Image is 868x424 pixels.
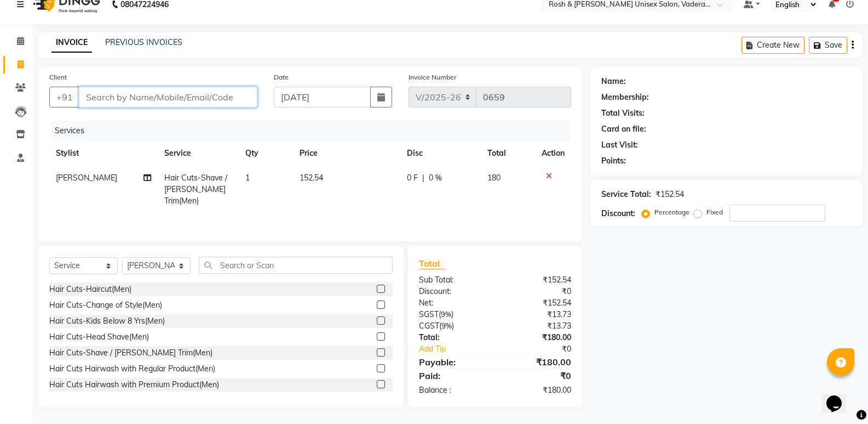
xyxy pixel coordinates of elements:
div: Services [50,121,579,141]
div: Hair Cuts-Haircut(Men) [49,284,131,295]
input: Search or Scan [199,257,393,274]
div: ( ) [411,320,495,332]
div: ₹0 [495,286,579,297]
button: Save [809,37,847,54]
a: Add Tip [411,343,509,355]
a: PREVIOUS INVOICES [105,37,182,47]
span: CGST [419,321,439,331]
div: ₹13.73 [495,309,579,320]
div: ₹0 [509,343,579,355]
span: Hair Cuts-Shave / [PERSON_NAME] Trim(Men) [164,173,227,206]
span: [PERSON_NAME] [56,173,117,183]
span: 9% [441,310,451,319]
div: Total: [411,332,495,343]
div: ₹152.54 [656,189,684,200]
div: Net: [411,297,495,309]
div: ₹180.00 [495,385,579,396]
div: ₹180.00 [495,355,579,369]
div: ₹152.54 [495,274,579,286]
span: 0 % [429,172,442,184]
div: ₹180.00 [495,332,579,343]
label: Client [49,72,67,82]
div: Hair Cuts-Shave / [PERSON_NAME] Trim(Men) [49,347,212,359]
button: +91 [49,87,80,108]
span: Total [419,258,444,269]
div: ( ) [411,309,495,320]
div: Last Visit: [601,139,638,151]
label: Fixed [706,207,723,217]
th: Qty [239,141,293,166]
div: Hair Cuts-Change of Style(Men) [49,299,162,311]
th: Action [535,141,571,166]
label: Percentage [654,207,689,217]
div: Name: [601,76,626,87]
div: ₹152.54 [495,297,579,309]
iframe: chat widget [822,380,857,413]
div: Service Total: [601,189,651,200]
div: Hair Cuts-Kids Below 8 Yrs(Men) [49,315,165,327]
span: | [422,172,424,184]
div: Hair Cuts-Head Shave(Men) [49,331,149,343]
div: Discount: [601,208,635,219]
div: Hair Cuts Hairwash with Regular Product(Men) [49,363,215,375]
button: Create New [741,37,804,54]
div: Points: [601,155,626,167]
label: Invoice Number [409,72,456,82]
th: Disc [400,141,481,166]
th: Service [158,141,239,166]
span: 180 [487,173,501,183]
span: SGST [419,309,439,319]
a: INVOICE [51,33,92,53]
div: Membership: [601,92,649,103]
span: 9% [441,321,452,330]
div: ₹13.73 [495,320,579,332]
span: 1 [245,173,250,183]
label: Date [274,72,289,82]
th: Price [293,141,400,166]
span: 152.54 [300,173,323,183]
div: Paid: [411,369,495,382]
div: Total Visits: [601,108,645,119]
th: Total [481,141,535,166]
div: Card on file: [601,123,646,135]
th: Stylist [49,141,158,166]
div: Sub Total: [411,274,495,286]
div: Discount: [411,286,495,297]
div: ₹0 [495,369,579,382]
span: 0 F [407,172,418,184]
div: Payable: [411,355,495,369]
div: Balance : [411,385,495,396]
div: Hair Cuts Hairwash with Premium Product(Men) [49,379,219,391]
input: Search by Name/Mobile/Email/Code [79,87,257,108]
